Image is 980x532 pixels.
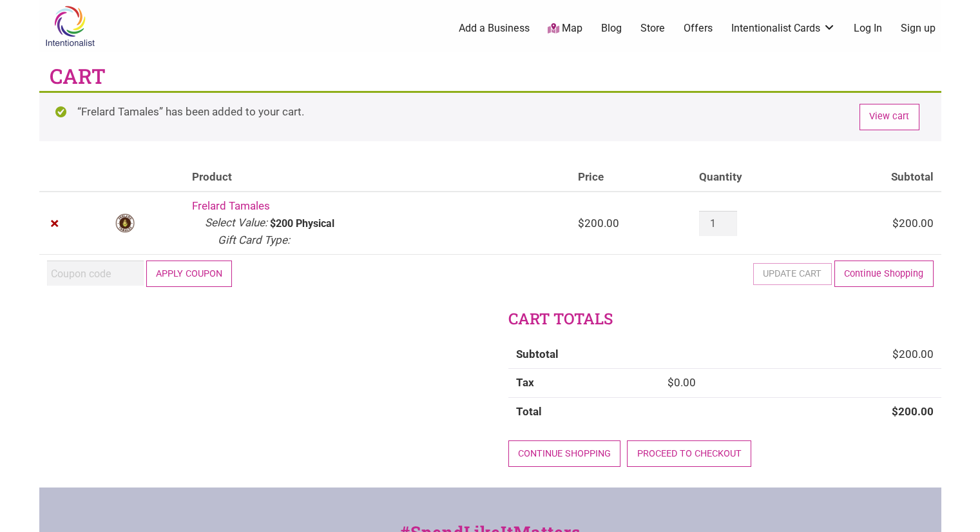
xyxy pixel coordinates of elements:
bdi: 200.00 [892,348,934,360]
span: $ [892,217,899,230]
a: Proceed to checkout [627,440,751,467]
h1: Cart [50,62,106,91]
span: $ [668,376,674,389]
a: Store [640,21,665,35]
bdi: 200.00 [892,217,934,230]
a: Sign up [901,21,936,35]
a: Intentionalist Cards [731,21,836,35]
th: Tax [508,368,660,397]
button: Update cart [753,263,832,285]
th: Quantity [691,163,817,192]
p: $200 [270,219,293,229]
input: Coupon code [47,261,144,286]
input: Product quantity [699,211,736,236]
th: Price [570,163,691,192]
a: Map [548,21,582,36]
a: Offers [684,21,713,35]
div: “Frelard Tamales” has been added to your cart. [39,91,941,141]
th: Subtotal [817,163,941,192]
span: $ [892,405,898,418]
th: Product [184,163,570,192]
a: View cart [860,104,919,130]
a: Blog [601,21,622,35]
bdi: 200.00 [578,217,619,230]
a: Add a Business [459,21,530,35]
span: $ [892,348,899,360]
span: $ [578,217,584,230]
th: Subtotal [508,340,660,369]
dt: Select Value: [205,215,267,232]
h2: Cart totals [508,308,941,330]
bdi: 0.00 [668,376,696,389]
bdi: 200.00 [892,405,934,418]
a: Continue Shopping [834,261,934,287]
img: Intentionalist [39,5,101,47]
button: Apply coupon [146,261,233,287]
a: Continue shopping [508,440,621,467]
a: Frelard Tamales [192,199,270,212]
th: Total [508,397,660,426]
a: Log In [854,21,882,35]
a: Remove Frelard Tamales from cart [47,215,64,232]
dt: Gift Card Type: [218,232,290,249]
img: Frelard Tamales logo [115,213,135,233]
p: Physical [296,219,334,229]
